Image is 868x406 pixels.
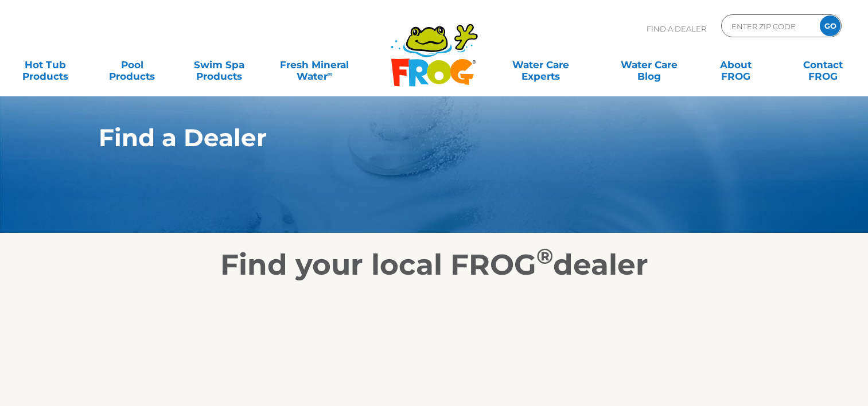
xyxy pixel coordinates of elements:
a: Water CareExperts [486,53,595,76]
h1: Find a Dealer [99,124,717,151]
a: PoolProducts [99,53,166,76]
a: Water CareBlog [615,53,683,76]
a: AboutFROG [702,53,770,76]
a: Hot TubProducts [11,53,79,76]
p: Find A Dealer [647,14,706,43]
sup: ∞ [328,69,333,78]
a: ContactFROG [789,53,857,76]
a: Fresh MineralWater∞ [273,53,357,76]
sup: ® [536,243,553,269]
h2: Find your local FROG dealer [81,248,787,282]
input: Zip Code Form [730,18,808,34]
input: GO [820,15,840,36]
a: Swim SpaProducts [185,53,253,76]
